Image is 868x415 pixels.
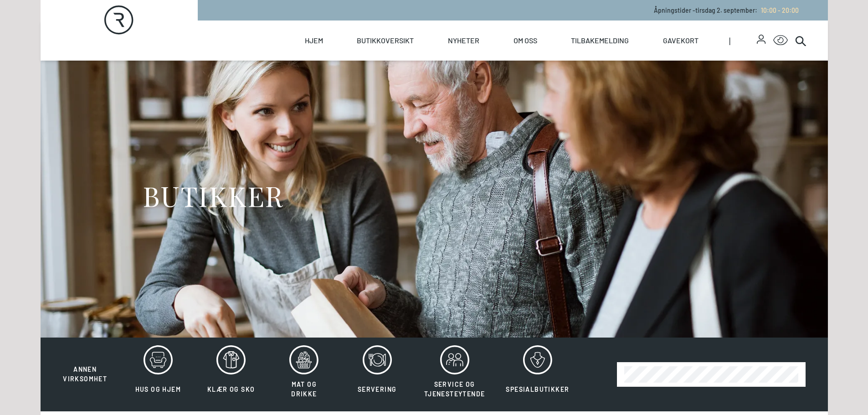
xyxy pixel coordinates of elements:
[305,20,323,61] a: Hjem
[496,345,579,404] button: Spesialbutikker
[268,345,339,404] button: Mat og drikke
[415,345,495,404] button: Service og tjenesteytende
[123,345,194,404] button: Hus og hjem
[358,385,397,393] span: Servering
[135,385,181,393] span: Hus og hjem
[506,385,569,393] span: Spesialbutikker
[424,380,485,398] span: Service og tjenesteytende
[63,365,107,383] span: Annen virksomhet
[207,385,255,393] span: Klær og sko
[448,20,479,61] a: Nyheter
[143,179,283,213] h1: BUTIKKER
[514,20,537,61] a: Om oss
[50,345,121,384] button: Annen virksomhet
[761,6,799,14] span: 10:00 - 20:00
[773,33,788,48] button: Open Accessibility Menu
[729,20,757,61] span: |
[571,20,629,61] a: Tilbakemelding
[195,345,267,404] button: Klær og sko
[357,20,414,61] a: Butikkoversikt
[342,345,413,404] button: Servering
[663,20,699,61] a: Gavekort
[654,5,799,15] p: Åpningstider - tirsdag 2. september :
[291,380,317,398] span: Mat og drikke
[757,6,799,14] a: 10:00 - 20:00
